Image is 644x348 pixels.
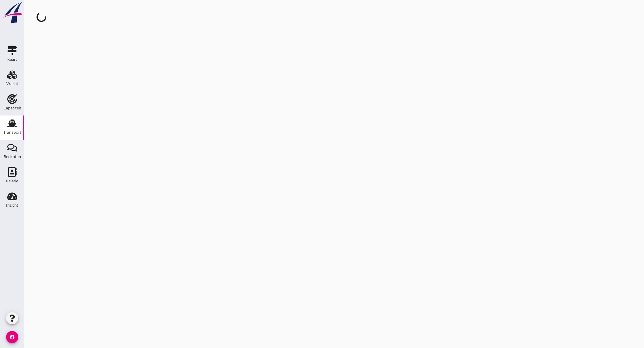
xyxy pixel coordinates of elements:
div: Capaciteit [3,106,21,110]
img: logo-small.a267ee39.svg [1,2,23,24]
div: Vracht [6,82,18,86]
div: Inzicht [6,203,18,207]
div: Berichten [4,155,21,159]
div: Relatie [6,179,18,183]
div: Kaart [7,57,17,61]
i: account_circle [6,331,18,343]
div: Transport [3,130,21,134]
